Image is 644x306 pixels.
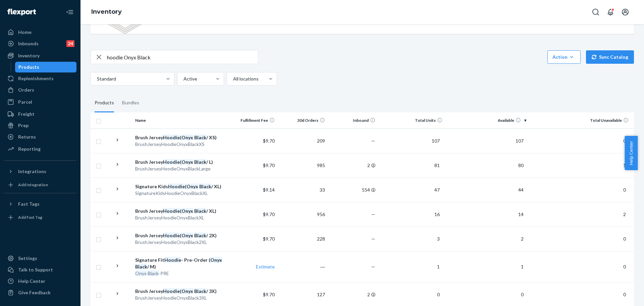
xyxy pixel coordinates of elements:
[518,292,526,297] span: 0
[135,141,224,148] div: BrushJerseyHoodieOnyxBlackXS
[4,109,76,119] a: Freight
[378,112,445,129] th: Total Units
[135,232,224,239] div: Brush Jersey ( / 2X)
[135,270,224,277] div: -PRE
[18,168,46,175] div: Integrations
[371,138,375,144] span: —
[18,266,53,273] div: Talk to Support
[194,159,206,165] em: Black
[135,264,147,269] em: Black
[277,112,328,129] th: 30d Orders
[194,135,206,140] em: Black
[135,295,224,301] div: BrushJerseyHoodieOnyxBlack3XL
[148,270,159,276] em: Black
[589,5,602,19] button: Open Search Box
[4,264,76,275] a: Talk to Support
[15,62,77,72] a: Products
[4,144,76,154] a: Reporting
[621,138,629,144] span: 0
[4,287,76,298] button: Give Feedback
[107,50,258,64] input: Search inventory by name or sku
[445,112,529,129] th: Available
[232,75,233,82] input: All locations
[194,208,206,214] em: Black
[18,29,32,36] div: Home
[513,138,526,144] span: 107
[263,187,275,193] span: $9.14
[4,120,76,131] a: Prep
[621,292,629,297] span: 0
[18,52,40,59] div: Inventory
[199,184,211,189] em: Black
[4,27,76,38] a: Home
[168,184,185,189] em: Hoodie
[277,202,328,226] td: 956
[4,253,76,264] a: Settings
[621,211,629,217] span: 2
[621,236,629,242] span: 0
[263,162,275,168] span: $9.70
[122,94,139,112] div: Bundles
[429,138,442,144] span: 107
[547,50,581,64] button: Action
[621,264,629,269] span: 0
[18,64,39,70] div: Products
[135,270,147,276] em: Onyx
[135,288,224,295] div: Brush Jersey ( / 3X)
[432,187,442,193] span: 47
[328,177,378,202] td: 554
[163,288,180,294] em: Hoodie
[432,211,442,217] span: 16
[18,214,42,220] div: Add Fast Tag
[625,136,638,170] button: Help Center
[95,94,114,112] div: Products
[263,236,275,242] span: $9.70
[194,233,206,238] em: Black
[621,187,629,193] span: 0
[18,99,32,105] div: Parcel
[4,38,76,49] a: Inbounds24
[4,73,76,84] a: Replenishments
[18,111,35,117] div: Freight
[135,214,224,221] div: BrushJerseyHoodieOnyxBlackXL
[132,112,227,129] th: Name
[4,199,76,209] button: Fast Tags
[4,85,76,95] a: Orders
[277,226,328,251] td: 228
[529,112,634,129] th: Total Unavailable
[371,211,375,217] span: —
[18,201,40,207] div: Fast Tags
[163,159,180,165] em: Hoodie
[371,236,375,242] span: —
[4,180,76,190] a: Add Integration
[277,177,328,202] td: 33
[518,264,526,269] span: 1
[263,138,275,144] span: $9.70
[263,211,275,217] span: $9.70
[181,288,193,294] em: Onyx
[163,135,180,140] em: Hoodie
[371,264,375,269] span: —
[164,257,181,263] em: Hoodie
[4,50,76,61] a: Inventory
[18,278,45,285] div: Help Center
[604,5,617,19] button: Open notifications
[186,184,198,189] em: Onyx
[619,5,632,19] button: Open account menu
[552,54,576,60] div: Action
[4,276,76,287] a: Help Center
[4,97,76,107] a: Parcel
[4,212,76,223] a: Add Fast Tag
[163,233,180,238] em: Hoodie
[96,75,97,82] input: Standard
[4,132,76,142] a: Returns
[18,289,51,296] div: Give Feedback
[277,153,328,177] td: 985
[18,40,39,47] div: Inbounds
[135,257,224,270] div: Signature Fit - Pre-Order ( / M)
[18,146,41,152] div: Reporting
[18,122,29,129] div: Prep
[18,255,37,262] div: Settings
[181,233,193,238] em: Onyx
